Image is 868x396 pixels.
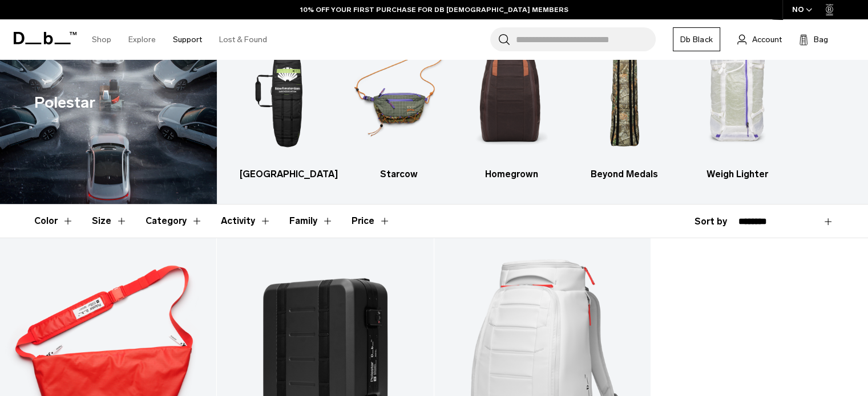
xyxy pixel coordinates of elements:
button: Bag [799,32,828,46]
button: Toggle Filter [221,205,271,238]
li: 1 / 5 [240,23,333,181]
button: Toggle Price [352,205,390,238]
h3: Starcow [353,168,446,181]
button: Toggle Filter [34,205,74,238]
a: Account [737,32,782,46]
img: Db [691,23,784,162]
a: Db [GEOGRAPHIC_DATA] [240,23,333,181]
button: Toggle Filter [289,205,333,238]
button: Toggle Filter [146,205,203,238]
h1: Polestar [34,91,95,115]
a: 10% OFF YOUR FIRST PURCHASE FOR DB [DEMOGRAPHIC_DATA] MEMBERS [300,5,568,15]
a: Db Homegrown [465,23,558,181]
img: Db [240,23,333,162]
li: 4 / 5 [578,23,671,181]
a: Db Weigh Lighter [691,23,784,181]
h3: [GEOGRAPHIC_DATA] [240,168,333,181]
li: 5 / 5 [691,23,784,181]
li: 3 / 5 [465,23,558,181]
a: Lost & Found [219,19,267,60]
a: Shop [92,19,111,60]
a: Db Beyond Medals [578,23,671,181]
span: Bag [814,34,828,46]
img: Db [578,23,671,162]
a: Explore [128,19,156,60]
h3: Beyond Medals [578,168,671,181]
a: Support [173,19,202,60]
img: Db [353,23,446,162]
img: Db [465,23,558,162]
a: Db Black [673,27,720,51]
button: Toggle Filter [92,205,127,238]
h3: Weigh Lighter [691,168,784,181]
nav: Main Navigation [83,19,276,60]
li: 2 / 5 [353,23,446,181]
span: Account [752,34,782,46]
h3: Homegrown [465,168,558,181]
a: Db Starcow [353,23,446,181]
